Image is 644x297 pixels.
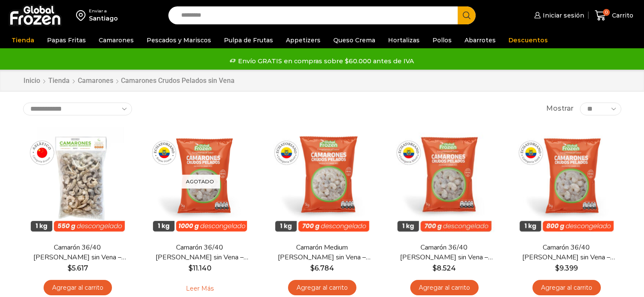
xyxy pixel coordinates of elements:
[28,243,126,262] a: Camarón 36/40 [PERSON_NAME] sin Vena – Bronze – Caja 10 kg
[23,103,132,115] select: Pedido de la tienda
[89,8,118,14] div: Enviar a
[432,264,456,272] bdi: 8.524
[532,7,584,24] a: Iniciar sesión
[384,32,424,48] a: Hortalizas
[68,264,72,272] span: $
[76,8,89,23] img: address-field-icon.svg
[273,243,371,262] a: Camarón Medium [PERSON_NAME] sin Vena – Silver – Caja 10 kg
[610,11,633,20] span: Carrito
[43,32,90,48] a: Papas Fritas
[220,32,277,48] a: Pulpa de Frutas
[329,32,379,48] a: Queso Crema
[89,14,118,23] div: Santiago
[546,104,573,114] span: Mostrar
[310,264,315,272] span: $
[282,32,325,48] a: Appetizers
[188,264,212,272] bdi: 11.140
[541,11,584,20] span: Iniciar sesión
[68,264,88,272] bdi: 5.617
[94,32,138,48] a: Camarones
[428,32,456,48] a: Pollos
[23,76,41,86] a: Inicio
[555,264,578,272] bdi: 9.399
[188,264,193,272] span: $
[77,76,114,86] a: Camarones
[458,6,476,24] button: Search button
[288,280,356,296] a: Agregar al carrito: “Camarón Medium Crudo Pelado sin Vena - Silver - Caja 10 kg”
[395,243,493,262] a: Camarón 36/40 [PERSON_NAME] sin Vena – Silver – Caja 10 kg
[517,243,615,262] a: Camarón 36/40 [PERSON_NAME] sin Vena – Gold – Caja 10 kg
[180,174,220,188] p: Agotado
[593,6,635,26] a: 0 Carrito
[142,32,215,48] a: Pescados y Mariscos
[410,280,479,296] a: Agregar al carrito: “Camarón 36/40 Crudo Pelado sin Vena - Silver - Caja 10 kg”
[432,264,437,272] span: $
[23,76,235,86] nav: Breadcrumb
[121,76,235,85] h1: Camarones Crudos Pelados sin Vena
[603,9,610,16] span: 0
[504,32,552,48] a: Descuentos
[7,32,38,48] a: Tienda
[555,264,559,272] span: $
[532,280,601,296] a: Agregar al carrito: “Camarón 36/40 Crudo Pelado sin Vena - Gold - Caja 10 kg”
[150,243,249,262] a: Camarón 36/40 [PERSON_NAME] sin Vena – Super Prime – Caja 10 kg
[310,264,334,272] bdi: 6.784
[44,280,112,296] a: Agregar al carrito: “Camarón 36/40 Crudo Pelado sin Vena - Bronze - Caja 10 kg”
[48,76,70,86] a: Tienda
[460,32,500,48] a: Abarrotes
